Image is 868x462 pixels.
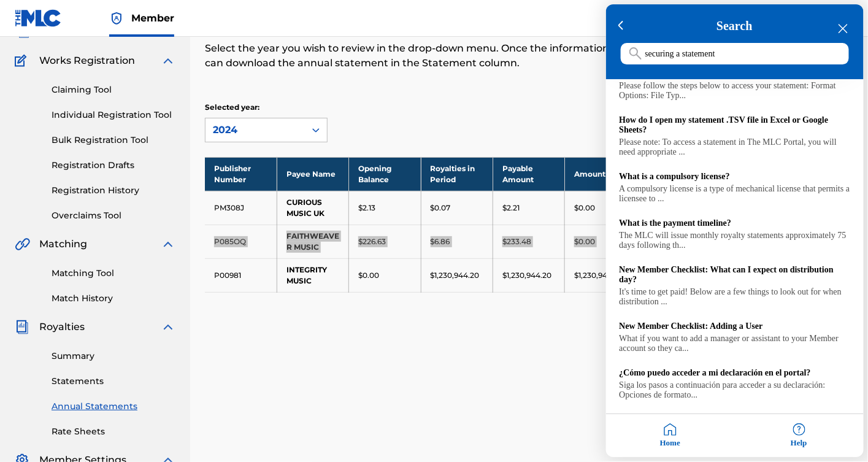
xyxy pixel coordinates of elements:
div: ¿Cómo puedo acceder a mi declaración en el portal? [606,361,864,408]
div: How do I open my statement .TSV file in Excel or Google Sheets? [620,116,850,136]
div: How do I open my <span class="hs-search-highlight hs-highlight-title">statement</span> .TSV file ... [606,109,864,165]
div: Please follow the steps below to access your statement: Format Options: File Typ... [620,82,850,101]
div: New Member Checklist: Adding a User [620,322,850,332]
div: Siga los pasos a continuación para acceder a su declaración: Opciones de formato... [620,381,850,401]
div: A compulsory license is a type of mechanical license that permits a licensee to ... [620,185,850,204]
div: New Member Checklist: Adding a User [606,315,864,361]
div: What is a compulsory license? [620,172,850,182]
input: Search for help [621,44,849,65]
div: What is the payment timeline? [620,219,850,229]
svg: icon [629,48,642,60]
div: New Member Checklist: What can I expect on distribution day? [620,266,850,285]
div: Help [735,415,864,458]
h3: Search [621,20,849,34]
div: What is a compulsory license? [606,165,864,212]
div: New Member Checklist: What can I expect on distribution day? [606,258,864,315]
div: The MLC will issue monthly royalty statements approximately 75 days following th... [620,231,850,251]
div: Please note: To access a statement in The MLC Portal, you will need appropriate ... [620,138,850,158]
div: What if you want to add a manager or assistant to your Member account so they ca... [620,334,850,354]
div: How can I access my <span class="hs-search-highlight hs-highlight-title">statement</span> in the ... [606,62,864,109]
div: It's time to get paid! Below are a few things to look out for when distribution ... [620,288,850,307]
div: Home [606,415,735,458]
div: ¿Cómo puedo acceder a mi declaración en el portal? [620,369,850,379]
div: close resource center [837,23,849,35]
div: What is the payment timeline? [606,212,864,258]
